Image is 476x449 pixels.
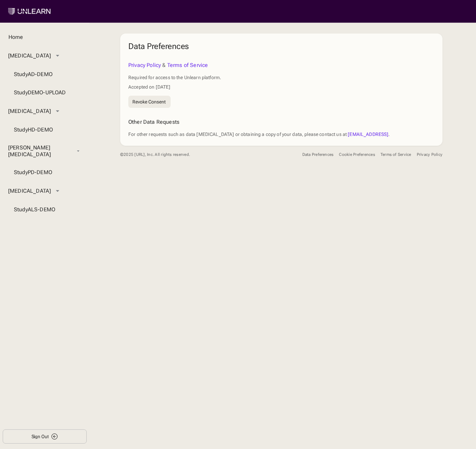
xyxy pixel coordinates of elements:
div: Other Data Requests [128,119,390,125]
div: Study DEMO-UPLOAD [14,89,75,96]
a: Privacy Policy [417,152,442,157]
a: Terms of Service [167,62,208,68]
button: Cookie Preferences [339,148,375,161]
a: Terms of Service [381,152,411,157]
div: Cookie Preferences [339,152,375,157]
a: Home [3,28,87,46]
p: Required for access to the Unlearn platform. [128,74,221,81]
div: [MEDICAL_DATA] [8,108,51,115]
button: Revoke Consent [128,96,171,108]
div: Revoke Consent [132,99,166,104]
div: 2025 [URL], Inc. All rights reserved. [120,152,190,157]
div: Study PD-DEMO [14,169,75,176]
div: & [128,62,221,69]
img: Unlearn logo [8,8,50,15]
div: Data Preferences [128,42,189,51]
div: [MEDICAL_DATA] [8,52,51,59]
div: Sign Out [31,434,49,439]
a: Privacy Policy [128,62,161,68]
span: © [120,152,124,157]
div: Home [8,34,81,41]
p: Accepted on [DATE] [128,84,221,90]
a: [EMAIL_ADDRESS] [348,132,388,137]
div: [MEDICAL_DATA] [8,188,51,194]
div: [PERSON_NAME][MEDICAL_DATA] [8,144,72,158]
div: For other requests such as data [MEDICAL_DATA] or obtaining a copy of your data, please contact u... [128,131,390,138]
div: Study ALS-DEMO [14,206,75,213]
button: Sign Out [3,429,87,444]
a: Data Preferences [302,152,334,157]
div: Study HD-DEMO [14,126,75,133]
div: Study AD-DEMO [14,71,75,78]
